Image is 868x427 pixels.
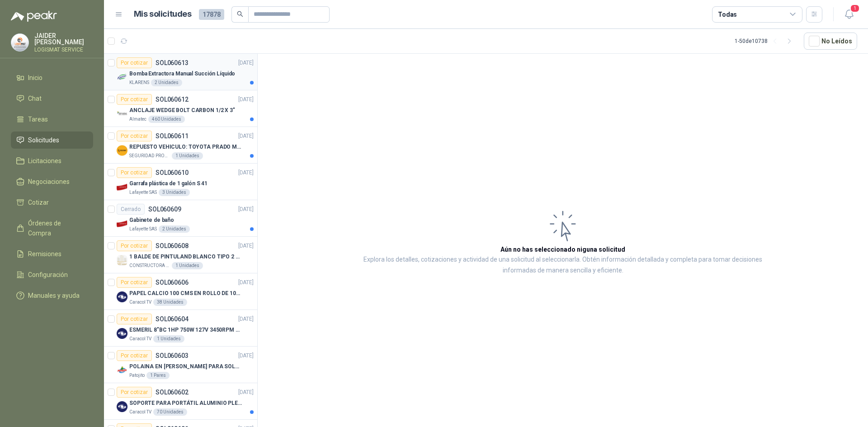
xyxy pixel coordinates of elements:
img: Company Logo [117,401,127,412]
p: SOL060612 [156,96,189,103]
img: Company Logo [117,108,127,119]
div: 1 Unidades [172,262,203,269]
p: [DATE] [238,278,254,287]
img: Company Logo [117,328,127,339]
p: Explora los detalles, cotizaciones y actividad de una solicitud al seleccionarla. Obtén informaci... [348,254,778,276]
h3: Aún no has seleccionado niguna solicitud [500,244,625,254]
a: Tareas [11,111,93,128]
p: PAPEL CALCIO 100 CMS EN ROLLO DE 100 GR [129,289,242,298]
img: Company Logo [117,182,127,192]
p: [DATE] [238,242,254,250]
p: SOL060613 [156,60,189,66]
a: CerradoSOL060609[DATE] Company LogoGabinete de bañoLafayette SAS2 Unidades [104,200,257,237]
p: POLAINA EN [PERSON_NAME] PARA SOLDADOR / ADJUNTAR FICHA TECNICA [129,362,242,371]
a: Manuales y ayuda [11,287,93,304]
a: Por cotizarSOL060613[DATE] Company LogoBomba Extractora Manual Succión LíquidoKLARENS2 Unidades [104,54,257,90]
a: Por cotizarSOL060608[DATE] Company Logo1 BALDE DE PINTULAND BLANCO TIPO 2 DE 2.5 GLSCONSTRUCTORA ... [104,237,257,273]
a: Por cotizarSOL060611[DATE] Company LogoREPUESTO VEHICULO: TOYOTA PRADO MODELO 2013, CILINDRAJE 29... [104,127,257,164]
p: Patojito [129,372,145,379]
div: Por cotizar [117,387,152,398]
p: SEGURIDAD PROVISER LTDA [129,152,170,160]
div: Por cotizar [117,94,152,105]
div: 1 Unidades [172,152,203,160]
p: [DATE] [238,95,254,104]
div: 38 Unidades [153,299,187,306]
div: 3 Unidades [159,189,190,196]
p: JAIDER [PERSON_NAME] [34,33,93,45]
span: Configuración [28,270,68,280]
img: Company Logo [117,365,127,375]
p: SOL060606 [156,279,189,286]
p: Lafayette SAS [129,225,157,233]
div: Por cotizar [117,314,152,324]
p: [DATE] [238,205,254,214]
p: SOL060604 [156,316,189,322]
span: Chat [28,94,42,103]
a: Solicitudes [11,131,93,149]
a: Cotizar [11,194,93,211]
div: Por cotizar [117,131,152,141]
a: Por cotizarSOL060612[DATE] Company LogoANCLAJE WEDGE BOLT CARBON 1/2 X 3"Almatec460 Unidades [104,90,257,127]
div: Por cotizar [117,350,152,361]
p: SOL060611 [156,133,189,139]
div: 460 Unidades [148,116,185,123]
a: Chat [11,90,93,107]
p: SOL060608 [156,243,189,249]
div: 2 Unidades [151,79,182,86]
img: Company Logo [117,145,127,156]
img: Company Logo [11,34,28,51]
p: REPUESTO VEHICULO: TOYOTA PRADO MODELO 2013, CILINDRAJE 2982 [129,143,242,151]
p: SOL060610 [156,169,189,176]
p: [DATE] [238,315,254,324]
div: 70 Unidades [153,408,187,416]
p: SOPORTE PARA PORTÁTIL ALUMINIO PLEGABLE VTA [129,399,242,408]
p: SOL060602 [156,389,189,395]
p: Caracol TV [129,335,151,343]
button: No Leídos [804,33,857,50]
h1: Mis solicitudes [134,8,192,21]
p: Garrafa plástica de 1 galón S 41 [129,179,208,188]
p: SOL060603 [156,352,189,359]
div: 1 Pares [146,372,170,379]
span: 17878 [199,9,224,20]
p: 1 BALDE DE PINTULAND BLANCO TIPO 2 DE 2.5 GLS [129,253,242,261]
img: Company Logo [117,255,127,266]
p: [DATE] [238,388,254,397]
div: Cerrado [117,204,145,215]
span: Cotizar [28,197,49,207]
span: Manuales y ayuda [28,291,80,300]
span: Solicitudes [28,135,59,145]
a: Inicio [11,69,93,86]
span: search [237,11,243,17]
span: 1 [850,4,860,13]
div: 1 Unidades [153,335,184,343]
a: Por cotizarSOL060606[DATE] Company LogoPAPEL CALCIO 100 CMS EN ROLLO DE 100 GRCaracol TV38 Unidades [104,273,257,310]
a: Por cotizarSOL060604[DATE] Company LogoESMERIL 8"BC 1HP 750W 127V 3450RPM URREACaracol TV1 Unidades [104,310,257,347]
a: Remisiones [11,245,93,263]
p: CONSTRUCTORA GRUPO FIP [129,262,170,269]
a: Negociaciones [11,173,93,190]
span: Inicio [28,73,42,83]
button: 1 [841,6,857,23]
a: Configuración [11,266,93,283]
img: Company Logo [117,291,127,302]
p: [DATE] [238,132,254,141]
p: LOGISMAT SERVICE [34,47,93,52]
p: Bomba Extractora Manual Succión Líquido [129,70,235,78]
img: Company Logo [117,218,127,229]
p: ANCLAJE WEDGE BOLT CARBON 1/2 X 3" [129,106,235,115]
p: ESMERIL 8"BC 1HP 750W 127V 3450RPM URREA [129,326,242,334]
p: [DATE] [238,59,254,67]
div: Por cotizar [117,240,152,251]
p: KLARENS [129,79,149,86]
div: Todas [718,9,737,19]
a: Por cotizarSOL060603[DATE] Company LogoPOLAINA EN [PERSON_NAME] PARA SOLDADOR / ADJUNTAR FICHA TE... [104,347,257,383]
span: Órdenes de Compra [28,218,85,238]
p: Caracol TV [129,299,151,306]
span: Negociaciones [28,177,70,187]
div: Por cotizar [117,167,152,178]
div: 1 - 50 de 10738 [735,34,797,48]
span: Licitaciones [28,156,61,166]
img: Logo peakr [11,11,57,22]
p: Caracol TV [129,408,151,416]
